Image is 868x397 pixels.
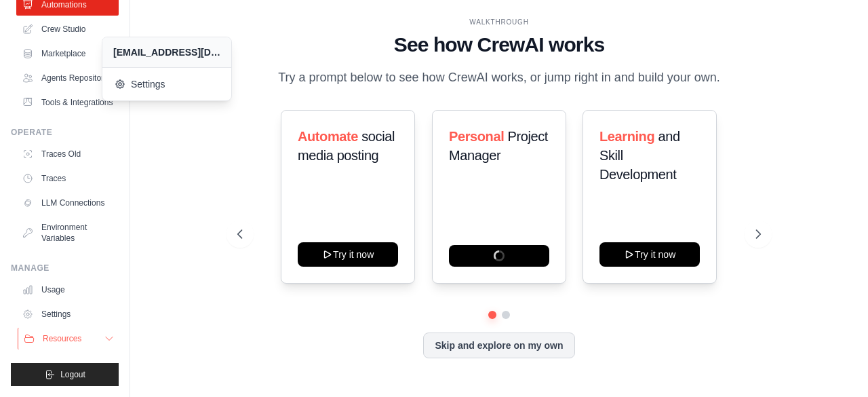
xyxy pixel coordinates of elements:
div: Operate [11,127,119,138]
span: Project Manager [449,129,548,163]
span: Learning [599,129,654,144]
button: Skip and explore on my own [423,333,574,358]
a: Traces Old [16,143,119,165]
a: Usage [16,279,119,301]
span: Resources [43,333,81,344]
button: Try it now [298,242,398,267]
div: Manage [11,263,119,273]
p: Try a prompt below to see how CrewAI works, or jump right in and build your own. [271,68,727,88]
a: Settings [16,303,119,325]
div: WALKTHROUGH [237,17,760,27]
span: and Skill Development [599,129,680,182]
h1: See how CrewAI works [237,33,760,57]
span: Logout [60,369,85,380]
a: Marketplace [16,43,119,64]
a: LLM Connections [16,192,119,214]
iframe: Chat Widget [800,332,868,397]
button: Resources [18,328,120,349]
button: Logout [11,363,119,386]
span: Automate [298,129,358,144]
span: social media posting [298,129,395,163]
div: [EMAIL_ADDRESS][DOMAIN_NAME] [113,45,220,59]
a: Agents Repository [16,67,119,89]
a: Environment Variables [16,216,119,249]
span: Settings [115,77,222,91]
a: Crew Studio [16,18,119,40]
button: Try it now [599,242,700,267]
a: Settings [104,71,233,98]
a: Tools & Integrations [16,92,119,113]
span: Personal [449,129,504,144]
a: Traces [16,168,119,189]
